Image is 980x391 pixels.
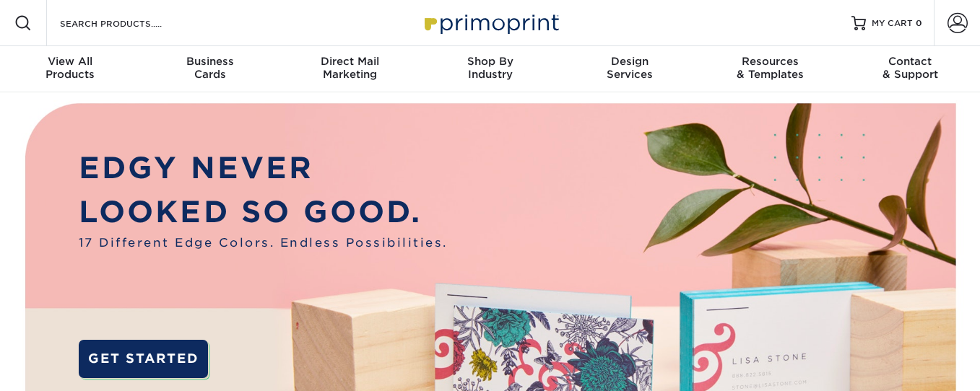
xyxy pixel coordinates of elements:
img: Primoprint [418,7,563,38]
div: & Templates [700,55,840,81]
div: Services [560,55,700,81]
a: BusinessCards [140,46,280,92]
a: DesignServices [560,46,700,92]
span: Shop By [420,55,560,68]
input: SEARCH PRODUCTS..... [58,14,199,32]
a: Direct MailMarketing [280,46,420,92]
span: Resources [700,55,840,68]
a: Contact& Support [840,46,980,92]
span: Contact [840,55,980,68]
a: Shop ByIndustry [420,46,560,92]
p: LOOKED SO GOOD. [79,190,448,234]
div: Marketing [280,55,420,81]
div: Industry [420,55,560,81]
span: Direct Mail [280,55,420,68]
span: Design [560,55,700,68]
a: Resources& Templates [700,46,840,92]
a: GET STARTED [79,340,209,379]
div: & Support [840,55,980,81]
div: Cards [140,55,280,81]
span: MY CART [872,17,913,30]
span: 0 [916,18,922,28]
p: EDGY NEVER [79,146,448,190]
span: Business [140,55,280,68]
span: 17 Different Edge Colors. Endless Possibilities. [79,234,448,251]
